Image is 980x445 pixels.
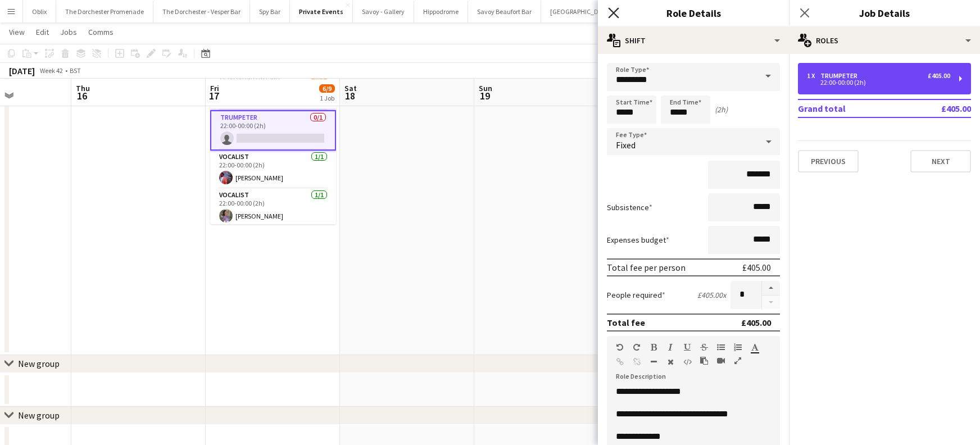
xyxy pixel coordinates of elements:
div: 22:00-00:00 (2h) [807,80,950,85]
app-job-card: Updated22:00-00:00 (2h) (Sat)6/9MMG x Times Travel Awards Fairmont Windsor9 Roles Saxophonist1/12... [210,58,336,224]
span: 19 [477,89,492,102]
a: View [4,25,29,39]
div: £405.00 [741,317,771,328]
h3: Job Details [789,6,980,20]
div: 1 x [807,72,820,80]
app-card-role: Trumpeter0/122:00-00:00 (2h) [210,110,336,151]
span: Week 42 [37,66,65,75]
button: Redo [633,343,641,352]
button: Spy Bar [250,1,290,22]
button: Italic [666,343,674,352]
a: Comms [84,25,118,39]
app-card-role: Vocalist1/122:00-00:00 (2h)[PERSON_NAME] [210,151,336,189]
div: [DATE] [9,65,35,76]
div: Roles [789,27,980,54]
div: New group [18,358,60,369]
td: £405.00 [904,99,971,117]
button: Paste as plain text [700,356,708,365]
div: £405.00 x [697,290,726,300]
div: BST [70,66,81,75]
button: Savoy Beaufort Bar [468,1,541,22]
span: Fri [210,83,219,93]
button: Text Color [751,343,759,352]
button: Next [910,150,971,172]
div: (2h) [715,105,728,115]
span: View [9,27,25,37]
a: Edit [31,25,53,39]
button: Underline [683,343,691,352]
label: Expenses budget [607,235,669,245]
span: Fixed [616,139,636,151]
span: Jobs [60,27,77,37]
span: Comms [88,27,114,37]
h3: Role Details [598,6,789,20]
button: Bold [650,343,657,352]
button: Fullscreen [734,356,742,365]
div: £405.00 [928,72,950,80]
div: £405.00 [742,262,771,273]
span: 18 [343,89,357,102]
span: Edit [36,27,49,37]
button: The Dorchester Promenade [56,1,153,22]
span: Sat [344,83,357,93]
button: Increase [762,281,780,296]
td: Grand total [798,99,904,117]
div: Shift [598,27,789,54]
span: 17 [208,89,219,102]
div: New group [18,410,60,421]
button: Unordered List [717,343,725,352]
button: Previous [798,150,859,172]
div: Total fee per person [607,262,686,273]
a: Jobs [56,25,81,39]
button: Insert video [717,356,725,365]
div: Trumpeter [820,72,862,80]
button: Private Events [290,1,353,22]
span: Thu [76,83,90,93]
div: 1 Job [320,94,334,102]
span: 6/9 [319,84,335,93]
button: Oblix [23,1,56,22]
app-card-role: Vocalist1/122:00-00:00 (2h)[PERSON_NAME] [210,189,336,227]
button: Strikethrough [700,343,708,352]
button: The Dorchester - Vesper Bar [153,1,250,22]
button: HTML Code [683,357,691,366]
div: Total fee [607,317,645,328]
button: Hippodrome [414,1,468,22]
span: Sun [479,83,492,93]
button: Horizontal Line [650,357,657,366]
button: Clear Formatting [666,357,674,366]
button: [GEOGRAPHIC_DATA] [541,1,621,22]
label: People required [607,290,665,300]
button: Ordered List [734,343,742,352]
span: 16 [74,89,90,102]
button: Undo [616,343,624,352]
button: Savoy - Gallery [353,1,414,22]
label: Subsistence [607,202,652,212]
